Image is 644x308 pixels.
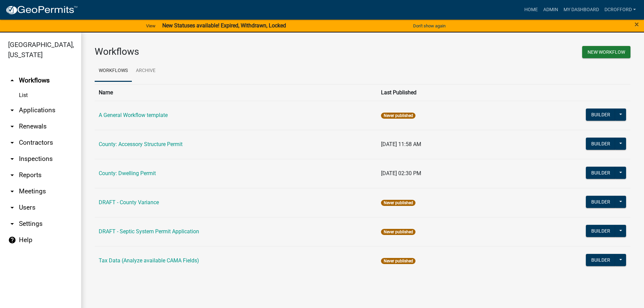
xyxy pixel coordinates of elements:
[381,229,415,235] span: Never published
[99,257,199,264] a: Tax Data (Analyze available CAMA Fields)
[8,171,16,179] i: arrow_drop_down
[99,228,199,235] a: DRAFT - Septic System Permit Application
[582,46,630,58] button: New Workflow
[8,76,16,85] i: arrow_drop_up
[8,220,16,228] i: arrow_drop_down
[8,122,16,131] i: arrow_drop_down
[541,3,561,16] a: Admin
[586,225,616,237] button: Builder
[602,3,639,16] a: dcrofford
[8,204,16,212] i: arrow_drop_down
[561,3,602,16] a: My Dashboard
[8,155,16,163] i: arrow_drop_down
[95,60,132,82] a: Workflows
[381,170,421,176] span: [DATE] 02:30 PM
[381,141,421,147] span: [DATE] 11:58 AM
[143,20,158,31] a: View
[8,106,16,114] i: arrow_drop_down
[586,196,616,208] button: Builder
[635,20,639,28] button: Close
[586,254,616,266] button: Builder
[522,3,541,16] a: Home
[8,236,16,244] i: help
[586,109,616,121] button: Builder
[381,200,415,206] span: Never published
[99,199,159,206] a: DRAFT - County Variance
[8,187,16,195] i: arrow_drop_down
[8,139,16,147] i: arrow_drop_down
[162,22,286,29] strong: New Statuses available! Expired, Withdrawn, Locked
[99,141,183,147] a: County: Accessory Structure Permit
[95,84,377,101] th: Name
[410,20,448,31] button: Don't show again
[586,167,616,179] button: Builder
[586,138,616,150] button: Builder
[377,84,503,101] th: Last Published
[381,113,415,119] span: Never published
[381,258,415,264] span: Never published
[99,170,156,176] a: County: Dwelling Permit
[635,20,639,29] span: ×
[95,46,358,57] h3: Workflows
[99,112,168,118] a: A General Workflow template
[132,60,160,82] a: Archive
